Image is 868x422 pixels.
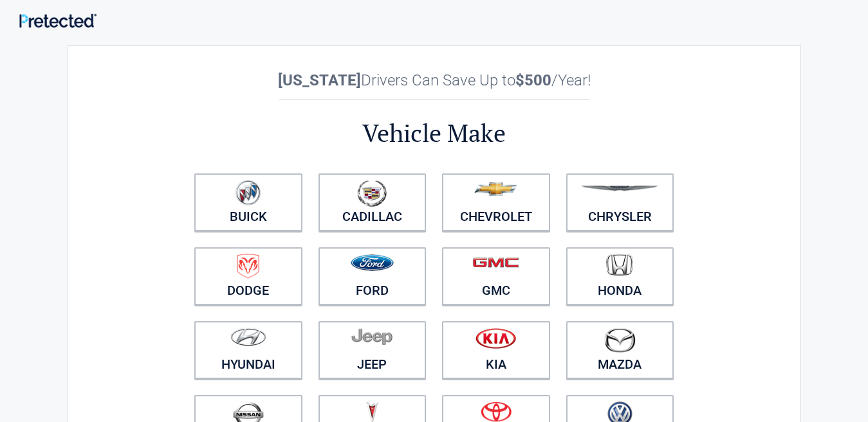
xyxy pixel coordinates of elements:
img: Main Logo [19,13,97,28]
h2: Drivers Can Save Up to /Year [187,71,682,89]
a: Dodge [194,247,302,305]
img: honda [606,254,633,276]
a: Buick [194,173,302,231]
a: Mazda [566,321,674,379]
a: Hyundai [194,321,302,379]
img: hyundai [230,328,266,346]
a: Jeep [319,321,427,379]
a: Honda [566,247,674,305]
img: jeep [351,328,392,346]
img: dodge [237,254,259,279]
a: Kia [442,321,550,379]
a: Chrysler [566,173,674,231]
img: chevrolet [474,182,517,196]
b: $500 [515,71,551,89]
a: Chevrolet [442,173,550,231]
img: buick [235,180,261,206]
a: GMC [442,247,550,305]
a: Cadillac [319,173,427,231]
img: mazda [604,328,636,353]
img: ford [351,254,394,271]
img: chrysler [580,186,659,191]
h2: Vehicle Make [187,117,682,150]
img: toyota [481,401,512,422]
b: [US_STATE] [278,71,361,89]
img: gmc [472,257,519,268]
img: kia [476,328,516,349]
a: Ford [319,247,427,305]
img: cadillac [357,180,387,207]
